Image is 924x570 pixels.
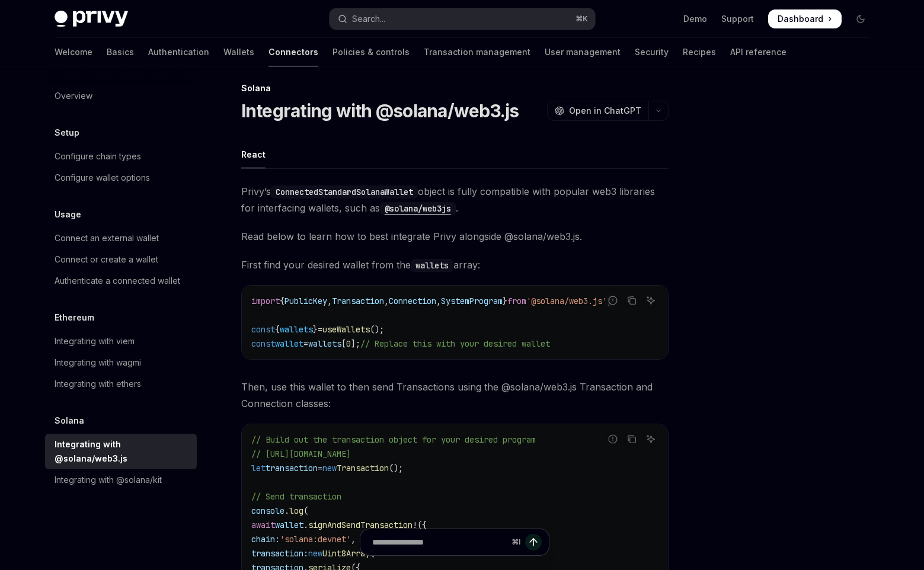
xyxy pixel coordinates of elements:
code: ConnectedStandardSolanaWallet [271,185,418,198]
h5: Usage [55,207,81,222]
span: let [251,463,266,473]
a: Integrating with @solana/web3.js [45,434,197,469]
span: 0 [346,338,351,349]
a: Integrating with ethers [45,373,197,395]
a: Integrating with viem [45,331,197,352]
span: . [303,520,308,530]
a: Wallets [223,38,254,66]
span: { [280,296,284,306]
a: Configure wallet options [45,167,197,188]
span: . [284,505,289,516]
span: = [303,338,308,349]
button: Open search [330,8,595,30]
code: @solana/web3js [380,202,456,215]
a: Integrating with wagmi [45,352,197,373]
a: Demo [683,13,707,25]
div: Integrating with viem [55,334,135,348]
div: Integrating with ethers [55,377,141,391]
span: // [URL][DOMAIN_NAME] [251,449,351,459]
a: Overview [45,85,197,107]
span: Privy’s object is fully compatible with popular web3 libraries for interfacing wallets, such as . [241,183,669,216]
span: new [322,463,337,473]
a: Connect or create a wallet [45,249,197,270]
div: Configure wallet options [55,171,150,185]
div: Integrating with @solana/web3.js [55,437,190,466]
h5: Solana [55,414,84,428]
span: const [251,324,275,335]
span: Then, use this wallet to then send Transactions using the @solana/web3.js Transaction and Connect... [241,379,669,412]
div: Solana [241,82,669,94]
span: from [507,296,526,306]
a: Transaction management [424,38,530,66]
span: wallet [275,520,303,530]
div: React [241,140,266,168]
span: // Replace this with your desired wallet [360,338,550,349]
a: Welcome [55,38,92,66]
a: Dashboard [768,9,842,28]
a: Connectors [268,38,318,66]
span: } [503,296,507,306]
button: Open in ChatGPT [547,101,648,121]
span: = [318,463,322,473]
span: // Build out the transaction object for your desired program [251,434,536,445]
img: dark logo [55,11,128,27]
span: = [318,324,322,335]
a: Basics [107,38,134,66]
span: [ [341,338,346,349]
span: Transaction [332,296,384,306]
h1: Integrating with @solana/web3.js [241,100,519,121]
a: Recipes [683,38,716,66]
span: { [275,324,280,335]
button: Copy the contents from the code block [624,293,640,308]
span: const [251,338,275,349]
span: ⌘ K [575,14,588,24]
span: '@solana/web3.js' [526,296,607,306]
span: // Send transaction [251,491,341,502]
button: Toggle dark mode [851,9,870,28]
a: Connect an external wallet [45,228,197,249]
a: Authenticate a connected wallet [45,270,197,292]
div: Connect or create a wallet [55,252,158,267]
div: Integrating with @solana/kit [55,473,162,487]
span: PublicKey [284,296,327,306]
span: log [289,505,303,516]
span: transaction [266,463,318,473]
button: Report incorrect code [605,293,621,308]
div: Connect an external wallet [55,231,159,245]
span: , [327,296,332,306]
div: Search... [352,12,385,26]
span: (); [389,463,403,473]
a: API reference [730,38,786,66]
span: wallets [280,324,313,335]
button: Copy the contents from the code block [624,431,640,447]
span: wallets [308,338,341,349]
a: Authentication [148,38,209,66]
div: Configure chain types [55,149,141,164]
span: Dashboard [778,13,823,25]
span: , [436,296,441,306]
a: @solana/web3js [380,202,456,214]
span: import [251,296,280,306]
a: Integrating with @solana/kit [45,469,197,491]
a: Configure chain types [45,146,197,167]
a: Security [635,38,669,66]
h5: Ethereum [55,310,94,325]
h5: Setup [55,126,79,140]
span: (); [370,324,384,335]
span: First find your desired wallet from the array: [241,257,669,273]
div: Overview [55,89,92,103]
span: SystemProgram [441,296,503,306]
span: console [251,505,284,516]
span: signAndSendTransaction [308,520,413,530]
span: useWallets [322,324,370,335]
div: Authenticate a connected wallet [55,274,180,288]
button: Report incorrect code [605,431,621,447]
span: await [251,520,275,530]
input: Ask a question... [372,529,507,555]
span: , [384,296,389,306]
span: Read below to learn how to best integrate Privy alongside @solana/web3.js. [241,228,669,245]
span: wallet [275,338,303,349]
button: Send message [525,534,542,550]
a: Policies & controls [332,38,410,66]
button: Ask AI [643,431,658,447]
